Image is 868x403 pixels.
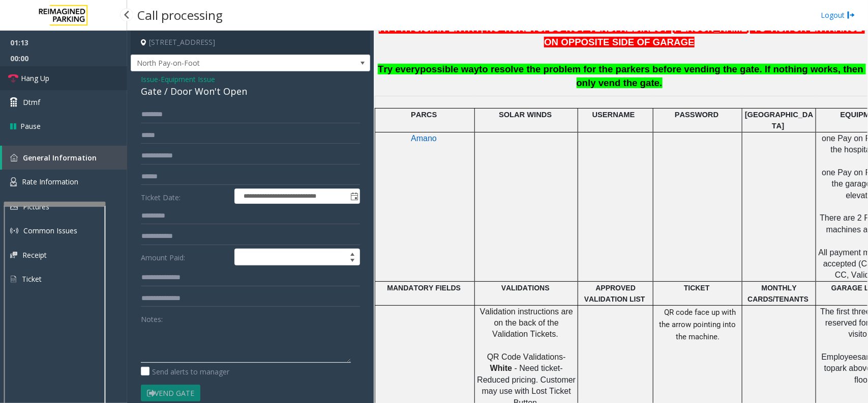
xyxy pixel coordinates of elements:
span: North Pay-on-Foot [131,55,322,71]
label: Ticket Date: [138,189,232,204]
span: Decrease value [345,257,360,265]
span: Try every [378,64,420,74]
span: QR code face up with the arrow pointing into the machine. [660,308,736,341]
span: - [158,74,215,84]
span: Toggle popup [348,189,360,203]
span: Rate Information [22,177,78,186]
span: Employees [822,353,862,361]
span: Dtmf [23,97,40,108]
span: [GEOGRAPHIC_DATA] [745,111,813,130]
span: Pause [20,121,41,131]
span: APPROVED VALIDATION LIST [584,284,645,303]
span: PARCS [411,111,437,119]
span: QR Code Validations- [487,353,566,361]
span: Increase value [345,249,360,257]
span: General Information [23,153,97,163]
span: Amano [411,134,437,143]
a: Logout [821,10,855,20]
span: Hang Up [21,73,49,84]
span: Equipment Issue [161,74,215,85]
span: MANDATORY FIELDS [387,284,461,292]
span: White [490,364,513,372]
span: TICKET [684,284,710,292]
span: Validation instructions are on the back of the Validation Tickets. [480,307,576,339]
span: PASSWORD [675,111,719,119]
button: Vend Gate [141,385,200,402]
span: VALIDATIONS [501,284,550,292]
label: Amount Paid: [138,249,232,266]
span: Issue [141,74,158,85]
span: possible way [420,64,479,74]
a: General Information [2,146,127,170]
img: 'icon' [10,154,18,162]
h4: [STREET_ADDRESS] [131,31,370,55]
span: USERNAME [592,111,635,119]
label: Notes: [141,310,163,325]
img: logout [847,10,855,20]
span: AT PHYSICIAN ENTRY, NO TICKETS. DO NOT VEND. REDIRECT [PERSON_NAME] TO VISITOR ENTRANCE ON OPPOSI... [379,23,865,47]
label: Send alerts to manager [141,366,229,377]
span: SOLAR WINDS [499,111,552,119]
div: Gate / Door Won't Open [141,85,360,98]
img: 'icon' [10,177,17,186]
span: to resolve the problem for the parkers before vending the gate. If nothing works, then only vend ... [479,64,866,88]
span: MONTHLY CARDS/TENANTS [747,284,809,303]
h3: Call processing [132,3,228,28]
